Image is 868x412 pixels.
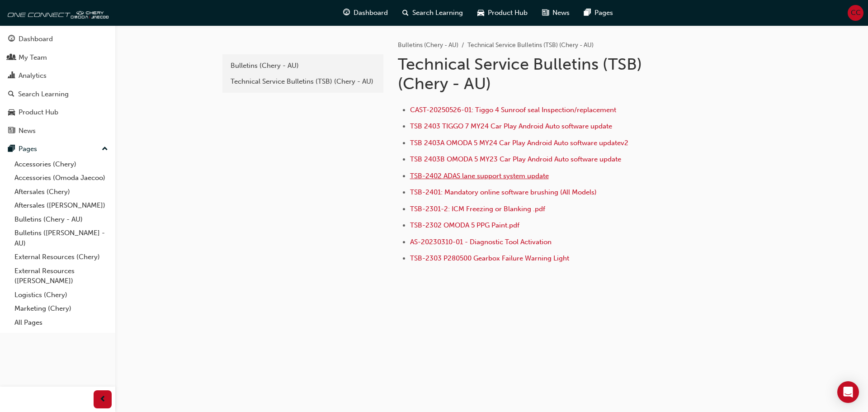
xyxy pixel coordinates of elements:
span: guage-icon [343,7,350,19]
span: car-icon [477,7,484,19]
a: TSB-2302 OMODA 5 PPG Paint.pdf [410,221,519,229]
div: Search Learning [18,89,69,99]
div: Bulletins (Chery - AU) [231,61,375,71]
h1: Technical Service Bulletins (TSB) (Chery - AU) [398,54,694,94]
a: External Resources (Chery) [11,250,112,264]
a: Bulletins (Chery - AU) [398,41,458,49]
a: search-iconSearch Learning [395,4,470,22]
a: Technical Service Bulletins (TSB) (Chery - AU) [226,74,380,90]
div: Analytics [19,71,47,81]
img: oneconnect [5,4,108,22]
a: car-iconProduct Hub [470,4,535,22]
span: search-icon [402,7,409,19]
a: TSB-2303 P280500 Gearbox Failure Warning Light [410,254,569,262]
span: people-icon [8,54,15,62]
span: up-icon [102,143,108,155]
div: Product Hub [19,107,58,118]
span: News [552,8,570,18]
span: chart-icon [8,72,15,80]
a: AS-20230310-01 - Diagnostic Tool Activation [410,238,552,246]
a: Aftersales ([PERSON_NAME]) [11,199,112,213]
a: Dashboard [4,31,112,47]
button: DashboardMy TeamAnalyticsSearch LearningProduct HubNews [4,29,112,141]
button: CC [848,5,863,21]
a: Bulletins ([PERSON_NAME] - AU) [11,226,112,250]
a: Bulletins (Chery - AU) [11,213,112,227]
button: Pages [4,141,112,157]
a: Product Hub [4,104,112,121]
a: Aftersales (Chery) [11,185,112,199]
a: TSB-2301-2: ICM Freezing or Blanking .pdf [410,205,545,213]
div: Dashboard [19,34,53,44]
a: Accessories (Chery) [11,157,112,171]
a: News [4,123,112,139]
div: Pages [19,144,37,154]
span: pages-icon [8,145,15,153]
a: TSB 2403 TIGGO 7 MY24 Car Play Android Auto software update [410,122,612,130]
a: Analytics [4,67,112,84]
span: car-icon [8,109,15,117]
a: Marketing (Chery) [11,302,112,316]
a: TSB-2401: Mandatory online software brushing (All Models) [410,188,597,196]
a: Accessories (Omoda Jaecoo) [11,171,112,185]
span: news-icon [8,127,15,135]
div: News [19,126,36,136]
a: TSB-2402 ADAS lane support system update [410,172,549,180]
a: TSB 2403B OMODA 5 MY23 Car Play Android Auto software update [410,155,621,163]
span: Product Hub [488,8,528,18]
a: My Team [4,49,112,66]
a: news-iconNews [535,4,577,22]
a: CAST-20250526-01: Tiggo 4 Sunroof seal Inspection/replacement [410,106,616,114]
a: Bulletins (Chery - AU) [226,58,380,74]
div: Open Intercom Messenger [837,381,859,403]
a: Logistics (Chery) [11,288,112,302]
a: guage-iconDashboard [336,4,395,22]
li: Technical Service Bulletins (TSB) (Chery - AU) [467,40,594,51]
span: Pages [594,8,613,18]
span: CC [851,8,861,18]
div: Technical Service Bulletins (TSB) (Chery - AU) [231,76,375,87]
span: guage-icon [8,35,15,43]
span: Dashboard [354,8,388,18]
span: Search Learning [412,8,463,18]
a: TSB 2403A OMODA 5 MY24 Car Play Android Auto software updatev2 [410,139,628,147]
a: External Resources ([PERSON_NAME]) [11,264,112,288]
a: pages-iconPages [577,4,620,22]
a: All Pages [11,316,112,330]
div: My Team [19,52,47,63]
span: news-icon [542,7,549,19]
span: prev-icon [99,394,106,405]
span: pages-icon [584,7,591,19]
span: search-icon [8,90,14,99]
a: Search Learning [4,86,112,103]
